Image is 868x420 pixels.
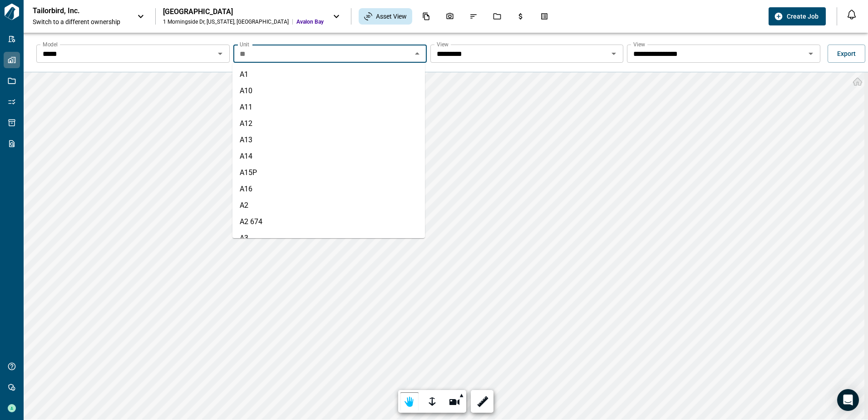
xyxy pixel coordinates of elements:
[359,8,412,25] div: Asset View
[837,389,859,411] div: Open Intercom Messenger
[214,47,227,60] button: Open
[232,66,425,83] li: A1
[437,40,449,48] label: View
[163,18,289,25] div: 1 Morningside Dr , [US_STATE] , [GEOGRAPHIC_DATA]
[232,165,425,181] li: A15P
[828,45,865,63] button: Export
[633,40,645,48] label: View
[43,40,58,48] label: Model
[33,6,114,15] p: Tailorbird, Inc.
[232,83,425,99] li: A10
[804,47,817,60] button: Open
[411,47,424,60] button: Close
[232,132,425,148] li: A13
[240,40,249,48] label: Unit
[232,99,425,115] li: A11
[607,47,620,60] button: Open
[376,12,407,21] span: Asset View
[296,18,324,25] span: Avalon Bay
[417,9,436,24] div: Documents
[232,115,425,132] li: A12
[232,181,425,197] li: A16
[488,9,507,24] div: Jobs
[837,49,856,58] span: Export
[232,148,425,165] li: A14
[33,17,128,26] span: Switch to a different ownership
[232,230,425,246] li: A3
[440,9,459,24] div: Photos
[769,7,826,25] button: Create Job
[163,7,324,16] div: [GEOGRAPHIC_DATA]
[511,9,530,24] div: Budgets
[232,214,425,230] li: A2 674
[464,9,483,24] div: Issues & Info
[844,7,859,22] button: Open notification feed
[535,9,554,24] div: Takeoff Center
[232,197,425,214] li: A2
[787,12,819,21] span: Create Job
